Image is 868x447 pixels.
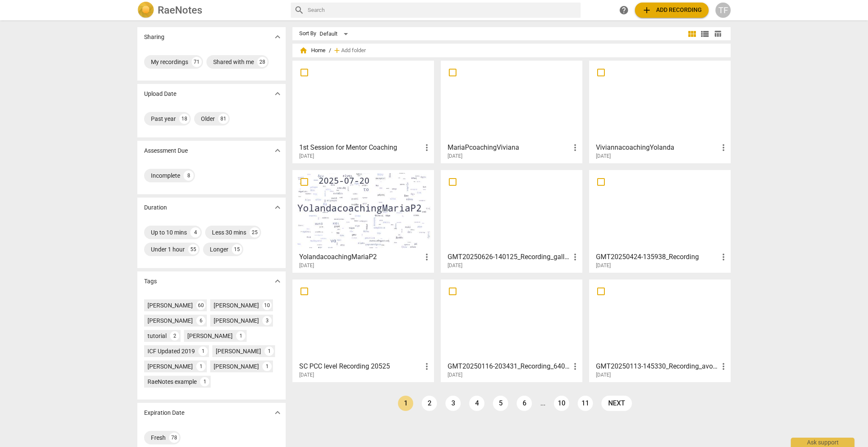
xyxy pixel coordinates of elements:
p: Tags [144,277,157,286]
a: Page 4 [469,396,484,411]
button: Table view [711,28,724,40]
p: Upload Date [144,89,176,98]
span: more_vert [570,361,580,372]
span: [DATE] [299,153,314,160]
h3: 1st Session for Mentor Coaching [299,142,422,153]
a: LogoRaeNotes [137,2,284,19]
span: expand_more [273,202,283,212]
a: 1st Session for Mentor Coaching[DATE] [295,64,431,159]
div: Less 30 mins [212,228,246,237]
div: tutorial [147,332,167,340]
div: 10 [262,301,272,310]
div: 18 [179,114,189,124]
div: 15 [232,244,242,254]
span: [DATE] [448,262,462,269]
span: expand_more [273,89,283,99]
span: add [642,5,652,15]
h3: GMT20250116-203431_Recording_640x360 [448,361,570,372]
div: 3 [262,316,272,325]
button: Show more [271,31,284,43]
a: Page 6 [517,396,532,411]
span: help [619,5,629,15]
span: [DATE] [299,262,314,269]
span: more_vert [718,252,729,262]
h2: RaeNotes [158,4,202,16]
button: Upload [635,3,709,18]
p: Expiration Date [144,408,184,417]
span: more_vert [718,361,729,372]
a: Page 10 [554,396,569,411]
span: expand_more [273,276,283,286]
div: 60 [196,301,206,310]
div: Longer [210,245,228,254]
input: Search [308,3,577,17]
a: Help [616,3,632,18]
span: expand_more [273,408,283,418]
a: Page 2 [422,396,437,411]
a: GMT20250626-140125_Recording_gallery_1920x1050[DATE] [444,173,579,269]
span: Add recording [642,5,702,15]
button: Show more [271,406,284,419]
h3: ViviannacoachingYolanda [596,142,718,153]
a: next [601,396,632,411]
div: Default [320,27,351,41]
div: 6 [196,316,206,325]
a: Page 1 is your current page [398,396,413,411]
p: Sharing [144,33,164,42]
div: [PERSON_NAME] [214,301,259,310]
a: GMT20250116-203431_Recording_640x360[DATE] [444,282,579,378]
div: 81 [218,114,228,124]
h3: GMT20250424-135938_Recording [596,252,718,262]
div: Older [201,115,215,123]
div: 4 [190,227,200,237]
h3: SC PCC level Recording 20525 [299,361,422,372]
div: 78 [169,433,179,443]
span: [DATE] [448,153,462,160]
div: 1 [196,362,206,371]
div: [PERSON_NAME] [147,362,193,371]
div: [PERSON_NAME] [147,301,193,310]
span: search [294,5,304,15]
div: Ask support [791,438,854,447]
span: view_list [700,29,710,39]
li: ... [540,400,545,407]
span: home [299,46,308,55]
button: Show more [271,87,284,100]
div: 1 [236,331,245,341]
span: [DATE] [299,372,314,379]
p: Duration [144,203,167,212]
span: / [329,47,331,54]
span: expand_more [273,32,283,42]
div: [PERSON_NAME] [187,332,233,340]
div: 1 [264,346,274,356]
span: table_chart [714,30,722,38]
div: Under 1 hour [151,245,185,254]
a: MariaPcoachingViviana[DATE] [444,64,579,159]
a: Page 5 [493,396,508,411]
div: 55 [188,244,198,254]
div: Sort By [299,31,316,37]
a: YolandacoachingMariaP2[DATE] [295,173,431,269]
span: more_vert [718,142,729,153]
span: Home [299,46,325,55]
div: 8 [184,170,194,181]
div: [PERSON_NAME] [214,362,259,371]
button: Tile view [686,28,698,40]
div: [PERSON_NAME] [147,316,193,325]
p: Assessment Due [144,146,188,155]
div: [PERSON_NAME] [214,316,259,325]
div: 1 [262,362,272,371]
h3: GMT20250113-145330_Recording_avo_640x360 [596,361,718,372]
div: Past year [151,115,176,123]
div: My recordings [151,58,188,66]
a: SC PCC level Recording 20525[DATE] [295,282,431,378]
span: [DATE] [596,262,611,269]
span: [DATE] [448,372,462,379]
button: TF [715,3,731,18]
span: Add folder [341,47,366,54]
h3: YolandacoachingMariaP2 [299,252,422,262]
span: more_vert [570,142,580,153]
a: Page 3 [445,396,461,411]
button: List view [698,28,711,40]
div: ICF Updated 2019 [147,347,195,355]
